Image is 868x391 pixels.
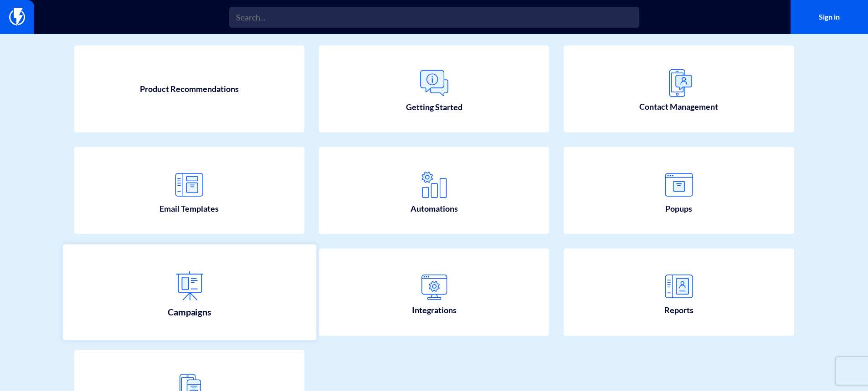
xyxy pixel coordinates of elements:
[159,203,219,215] span: Email Templates
[564,147,794,234] a: Popups
[62,244,316,340] a: Campaigns
[564,249,794,336] a: Reports
[229,7,639,28] input: Search...
[412,305,457,316] span: Integrations
[140,83,239,95] span: Product Recommendations
[74,46,305,133] a: Product Recommendations
[74,147,305,234] a: Email Templates
[167,306,211,319] span: Campaigns
[639,101,718,113] span: Contact Management
[319,46,550,133] a: Getting Started
[319,147,550,234] a: Automations
[319,249,550,336] a: Integrations
[665,203,692,215] span: Popups
[411,203,458,215] span: Automations
[406,102,462,113] span: Getting Started
[664,305,693,316] span: Reports
[564,46,794,133] a: Contact Management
